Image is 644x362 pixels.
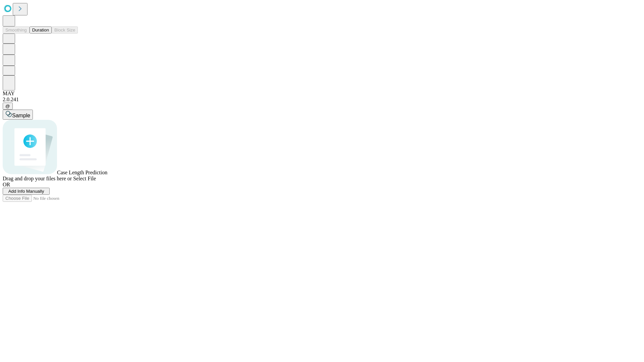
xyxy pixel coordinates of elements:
[12,113,30,118] span: Sample
[3,103,13,110] button: @
[3,188,50,195] button: Add Info Manually
[52,26,78,34] button: Block Size
[3,110,33,120] button: Sample
[3,97,641,103] div: 2.0.241
[3,182,10,187] span: OR
[57,170,107,175] span: Case Length Prediction
[5,104,10,109] span: @
[3,176,72,181] span: Drag and drop your files here or
[3,26,30,34] button: Smoothing
[30,26,52,34] button: Duration
[8,189,44,194] span: Add Info Manually
[3,90,641,97] div: MAY
[73,176,96,181] span: Select File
